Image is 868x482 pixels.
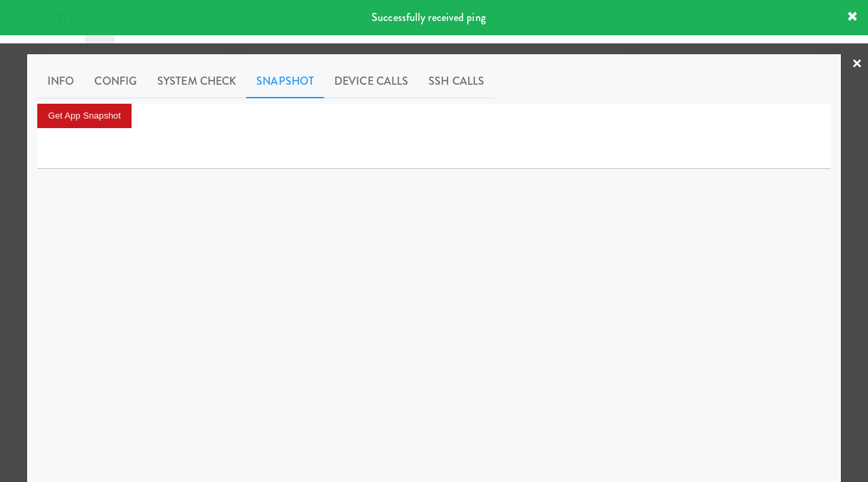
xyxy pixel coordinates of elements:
span: Successfully received ping [372,9,486,25]
a: × [852,43,863,85]
button: Get App Snapshot [37,104,132,128]
a: Snapshot [246,64,324,98]
a: Device Calls [324,64,418,98]
a: SSH Calls [418,64,494,98]
a: Config [84,64,147,98]
a: System Check [147,64,246,98]
a: Info [37,64,84,98]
